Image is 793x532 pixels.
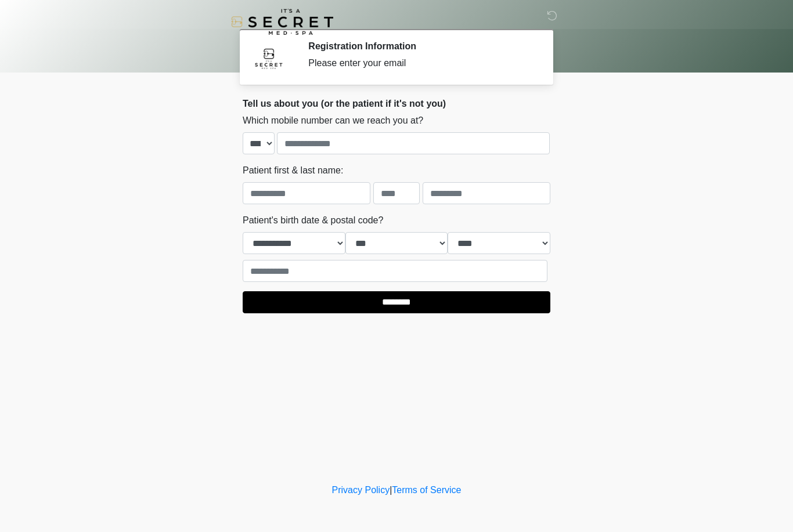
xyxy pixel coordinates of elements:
[332,485,390,495] a: Privacy Policy
[231,9,333,35] img: It's A Secret Med Spa Logo
[308,56,533,70] div: Please enter your email
[392,485,461,495] a: Terms of Service
[243,98,550,109] h2: Tell us about you (or the patient if it's not you)
[390,485,392,495] a: |
[251,41,286,75] img: Agent Avatar
[243,213,383,227] label: Patient's birth date & postal code?
[243,114,423,128] label: Which mobile number can we reach you at?
[243,164,343,178] label: Patient first & last name:
[308,41,533,52] h2: Registration Information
